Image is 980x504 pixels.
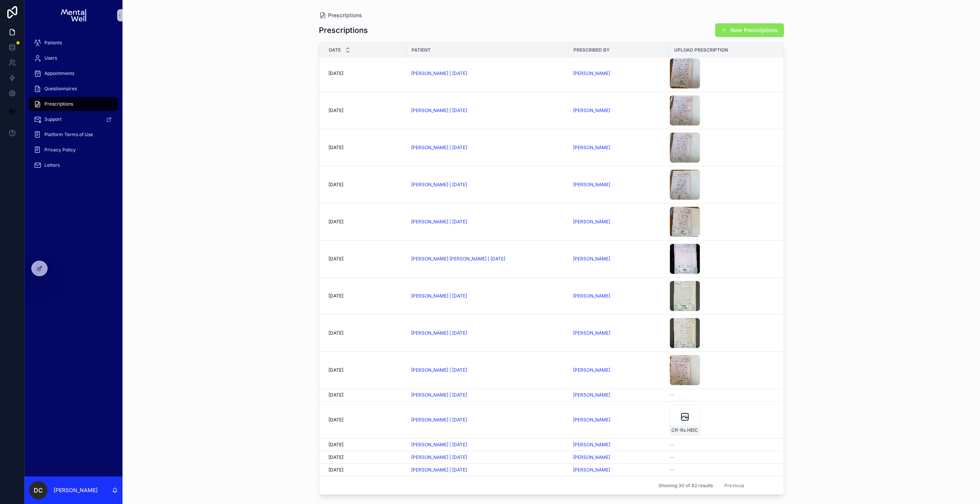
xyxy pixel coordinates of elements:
[29,158,118,172] a: Letters
[670,454,786,460] a: --
[411,442,467,448] a: [PERSON_NAME] | [DATE]
[670,405,786,435] a: CR-Rx.HEIC
[328,70,343,76] span: [DATE]
[44,86,77,92] span: Questionnaires
[411,367,467,373] a: [PERSON_NAME] | [DATE]
[573,293,610,299] span: [PERSON_NAME]
[573,182,610,188] a: [PERSON_NAME]
[411,107,467,114] a: [PERSON_NAME] | [DATE]
[573,47,610,53] span: Prescribed By
[34,486,43,495] span: DC
[670,467,786,473] a: --
[573,367,665,373] a: [PERSON_NAME]
[411,417,564,423] a: [PERSON_NAME] | [DATE]
[573,392,610,398] a: [PERSON_NAME]
[573,256,665,262] a: [PERSON_NAME]
[411,330,564,336] a: [PERSON_NAME] | [DATE]
[328,145,343,151] span: [DATE]
[44,162,60,168] span: Letters
[328,219,402,225] a: [DATE]
[29,128,118,141] a: Platform Terms of Use
[573,467,610,473] span: [PERSON_NAME]
[670,392,786,398] a: --
[573,330,665,336] a: [PERSON_NAME]
[411,182,467,188] a: [PERSON_NAME] | [DATE]
[411,256,505,262] a: [PERSON_NAME] [PERSON_NAME] | [DATE]
[411,392,467,398] span: [PERSON_NAME] | [DATE]
[573,417,610,423] a: [PERSON_NAME]
[573,219,610,225] a: [PERSON_NAME]
[573,367,610,373] a: [PERSON_NAME]
[328,454,402,460] a: [DATE]
[328,417,402,423] a: [DATE]
[658,483,713,489] span: Showing 30 of 82 results
[573,442,610,448] a: [PERSON_NAME]
[44,147,76,153] span: Privacy Policy
[573,70,665,76] a: [PERSON_NAME]
[573,330,610,336] a: [PERSON_NAME]
[573,293,665,299] a: [PERSON_NAME]
[573,70,610,76] a: [PERSON_NAME]
[573,454,665,460] a: [PERSON_NAME]
[328,367,402,373] a: [DATE]
[674,47,728,53] span: Upload Prescription
[411,70,564,76] a: [PERSON_NAME] | [DATE]
[29,82,118,96] a: Questionnaires
[670,454,674,460] span: --
[44,132,93,138] span: Platform Terms of Use
[411,417,467,423] a: [PERSON_NAME] | [DATE]
[29,51,118,65] a: Users
[411,70,467,76] a: [PERSON_NAME] | [DATE]
[573,256,610,262] a: [PERSON_NAME]
[411,330,467,336] span: [PERSON_NAME] | [DATE]
[44,116,62,122] span: Support
[29,97,118,111] a: Prescriptions
[29,36,118,50] a: Patients
[328,293,343,299] span: [DATE]
[411,219,564,225] a: [PERSON_NAME] | [DATE]
[328,367,343,373] span: [DATE]
[328,11,362,19] span: Prescriptions
[44,101,73,107] span: Prescriptions
[411,442,564,448] a: [PERSON_NAME] | [DATE]
[411,293,564,299] a: [PERSON_NAME] | [DATE]
[753,480,774,491] button: Next
[573,145,610,151] a: [PERSON_NAME]
[411,467,467,473] a: [PERSON_NAME] | [DATE]
[573,107,665,114] a: [PERSON_NAME]
[319,25,368,36] h1: Prescriptions
[670,467,674,473] span: --
[670,392,674,398] span: --
[29,112,118,126] a: Support
[573,454,610,460] span: [PERSON_NAME]
[573,417,665,423] a: [PERSON_NAME]
[411,182,564,188] a: [PERSON_NAME] | [DATE]
[715,23,784,37] button: New Prescriptions
[670,442,674,448] span: --
[573,107,610,114] a: [PERSON_NAME]
[411,467,564,473] a: [PERSON_NAME] | [DATE]
[411,392,564,398] a: [PERSON_NAME] | [DATE]
[573,219,665,225] a: [PERSON_NAME]
[411,293,467,299] a: [PERSON_NAME] | [DATE]
[328,182,343,188] span: [DATE]
[411,219,467,225] span: [PERSON_NAME] | [DATE]
[328,330,402,336] a: [DATE]
[29,143,118,157] a: Privacy Policy
[686,427,698,433] span: .HEIC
